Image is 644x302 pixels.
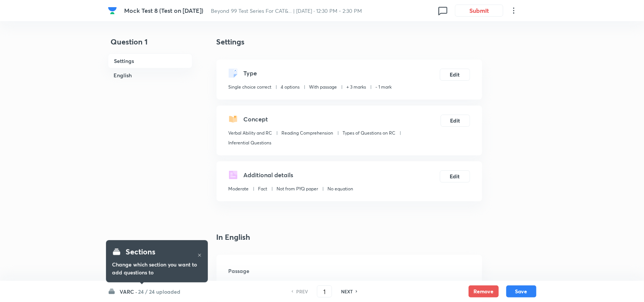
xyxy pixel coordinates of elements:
button: Submit [455,5,503,17]
h6: NEXT [341,288,353,295]
button: Edit [441,115,470,127]
button: Edit [440,170,470,182]
p: + 3 marks [347,84,366,90]
img: questionDetails.svg [229,170,238,179]
p: Single choice correct [229,84,272,90]
h6: Change which section you want to add questions to [112,261,202,276]
img: Company Logo [108,6,117,15]
h6: VARC · [120,288,137,296]
h4: Sections [126,246,155,258]
img: questionType.svg [229,69,238,78]
p: Inferential Questions [229,140,272,146]
p: Reading Comprehension [282,130,334,136]
h5: Type [244,69,257,78]
p: No equation [328,185,354,192]
button: Remove [469,285,499,297]
h4: Question 1 [108,36,192,54]
h6: 24 / 24 uploaded [138,288,181,296]
a: Company Logo [108,6,118,15]
p: Verbal Ability and RC [229,130,272,136]
h6: English [108,68,192,82]
p: Fact [258,185,267,192]
h5: Additional details [244,170,294,179]
h4: In English [217,231,482,243]
p: Types of Questions on RC [343,130,396,136]
button: Save [506,285,536,297]
span: Beyond 99 Test Series For CAT&... | [DATE] · 12:30 PM - 2:30 PM [211,7,362,14]
button: Edit [440,69,470,81]
p: - 1 mark [376,84,392,90]
h5: Concept [244,115,268,124]
p: With passage [309,84,337,90]
h6: Settings [108,54,192,68]
h6: Passage [229,267,470,275]
p: Not from PYQ paper [277,185,318,192]
img: questionConcept.svg [229,115,238,124]
p: Moderate [229,185,249,192]
h4: Settings [217,36,482,48]
h6: PREV [296,288,308,295]
span: Mock Test 8 (Test on [DATE]) [124,6,203,14]
p: 4 options [281,84,300,90]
